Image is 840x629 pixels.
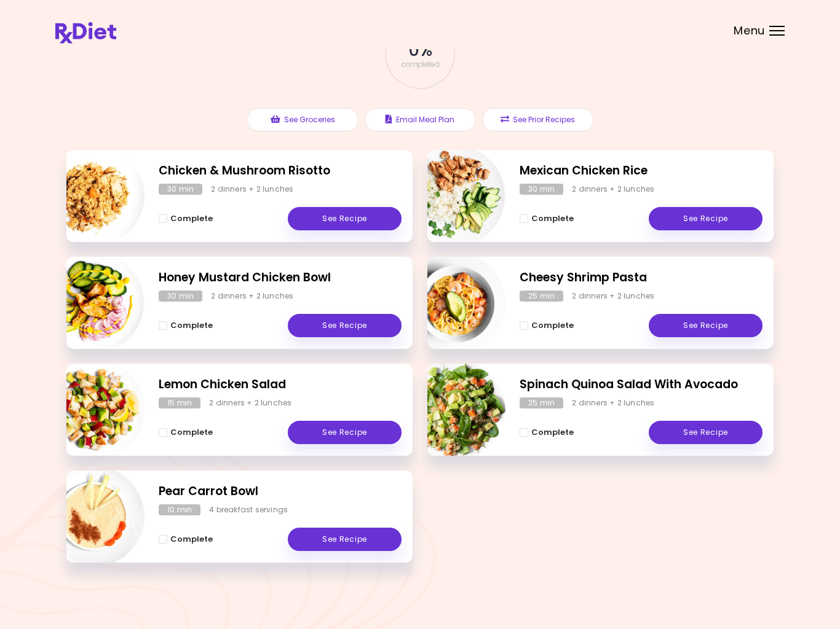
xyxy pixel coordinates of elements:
span: Menu [734,25,765,36]
a: See Recipe - Cheesy Shrimp Pasta [649,314,763,337]
h2: Chicken & Mushroom Risotto [159,162,402,180]
a: See Recipe - Chicken & Mushroom Risotto [288,207,402,230]
div: 15 min [159,397,200,408]
button: Complete - Honey Mustard Chicken Bowl [159,318,213,333]
img: Info - Honey Mustard Chicken Bowl [42,252,145,354]
h2: Lemon Chicken Salad [159,376,402,394]
button: Complete - Chicken & Mushroom Risotto [159,211,213,226]
div: 30 min [520,184,563,195]
div: 2 dinners + 2 lunches [211,291,293,302]
img: Info - Spinach Quinoa Salad With Avocado [403,359,505,461]
div: 30 min [159,184,202,195]
span: Complete [170,534,213,544]
button: Complete - Pear Carrot Bowl [159,532,213,547]
div: 2 dinners + 2 lunches [209,397,291,408]
button: Complete - Mexican Chicken Rice [520,211,574,226]
span: completed [401,61,440,68]
span: 0 % [408,40,431,61]
span: Complete [170,214,213,224]
div: 4 breakfast servings [209,504,288,515]
span: Complete [531,321,574,330]
div: 2 dinners + 2 lunches [572,184,654,195]
img: Info - Cheesy Shrimp Pasta [403,252,505,354]
h2: Pear Carrot Bowl [159,483,402,501]
h2: Honey Mustard Chicken Bowl [159,269,402,287]
div: 2 dinners + 2 lunches [572,397,654,408]
span: Complete [170,428,213,437]
button: See Prior Recipes [482,108,593,131]
div: 25 min [520,291,563,302]
button: Complete - Spinach Quinoa Salad With Avocado [520,425,574,440]
h2: Mexican Chicken Rice [520,162,763,180]
div: 2 dinners + 2 lunches [211,184,293,195]
a: See Recipe - Spinach Quinoa Salad With Avocado [649,421,763,444]
span: Complete [531,428,574,437]
button: See Groceries [247,108,359,131]
button: Email Meal Plan [365,108,476,131]
div: 10 min [159,504,200,515]
a: See Recipe - Mexican Chicken Rice [649,207,763,230]
span: Complete [531,214,574,224]
img: Info - Chicken & Mushroom Risotto [42,145,145,247]
div: 30 min [159,291,202,302]
img: RxDiet [55,22,116,44]
h2: Spinach Quinoa Salad With Avocado [520,376,763,394]
img: Info - Lemon Chicken Salad [42,359,145,461]
span: Complete [170,321,213,330]
a: See Recipe - Lemon Chicken Salad [288,421,402,444]
div: 2 dinners + 2 lunches [572,291,654,302]
div: 25 min [520,397,563,408]
img: Info - Pear Carrot Bowl [42,466,145,568]
a: See Recipe - Honey Mustard Chicken Bowl [288,314,402,337]
img: Info - Mexican Chicken Rice [403,145,505,247]
button: Complete - Cheesy Shrimp Pasta [520,318,574,333]
h2: Cheesy Shrimp Pasta [520,269,763,287]
a: See Recipe - Pear Carrot Bowl [288,528,402,551]
button: Complete - Lemon Chicken Salad [159,425,213,440]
